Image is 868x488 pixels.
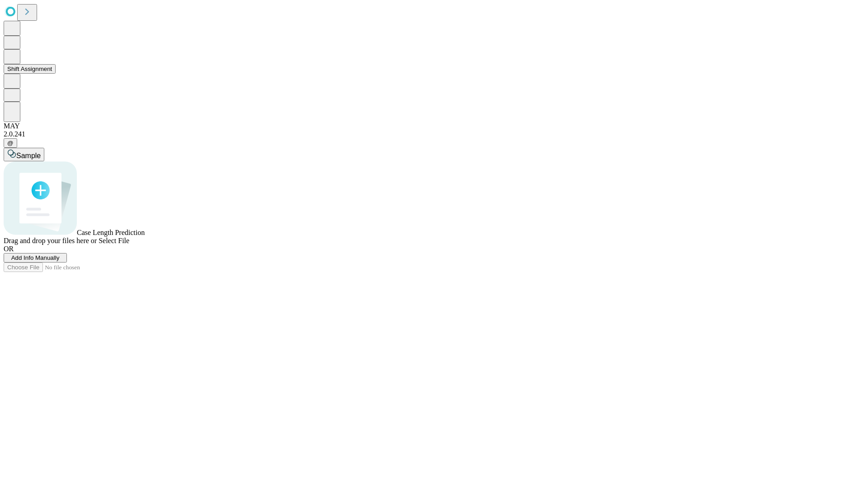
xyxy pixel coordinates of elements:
[4,122,864,130] div: MAY
[4,138,17,148] button: @
[16,152,41,160] span: Sample
[4,245,14,253] span: OR
[99,237,129,244] span: Select File
[4,130,864,138] div: 2.0.241
[4,237,97,244] span: Drag and drop your files here or
[4,64,56,74] button: Shift Assignment
[4,253,67,263] button: Add Info Manually
[11,254,60,261] span: Add Info Manually
[7,140,14,146] span: @
[77,229,145,236] span: Case Length Prediction
[4,148,44,161] button: Sample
